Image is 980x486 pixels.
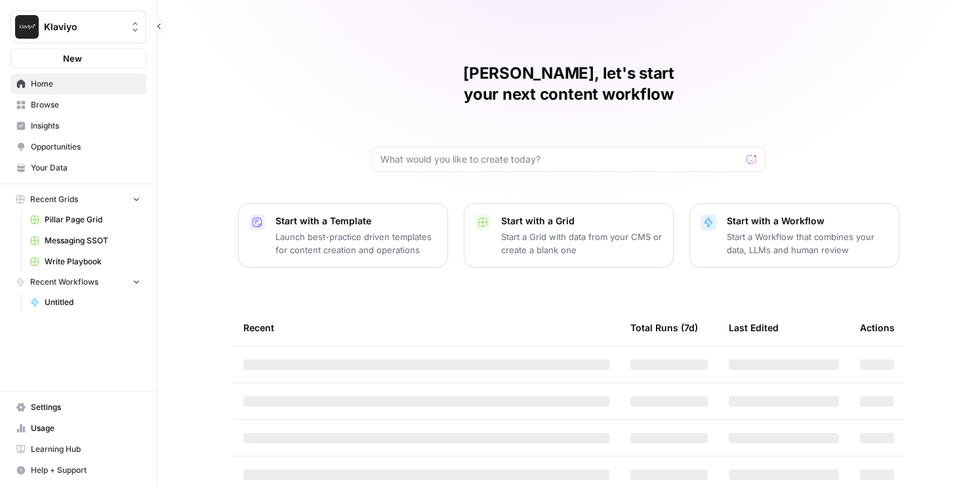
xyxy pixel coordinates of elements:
[31,162,140,174] span: Your Data
[243,310,609,346] div: Recent
[464,203,674,268] button: Start with a GridStart a Grid with data from your CMS or create a blank one
[31,401,140,413] span: Settings
[31,443,140,455] span: Learning Hub
[10,397,146,418] a: Settings
[24,230,146,251] a: Messaging SSOT
[24,209,146,230] a: Pillar Page Grid
[276,230,437,256] p: Launch best-practice driven templates for content creation and operations
[10,460,146,481] button: Help + Support
[31,422,140,434] span: Usage
[45,256,140,268] span: Write Playbook
[30,276,98,288] span: Recent Workflows
[10,418,146,439] a: Usage
[238,203,448,268] button: Start with a TemplateLaunch best-practice driven templates for content creation and operations
[10,439,146,460] a: Learning Hub
[10,157,146,178] a: Your Data
[729,310,779,346] div: Last Edited
[10,115,146,136] a: Insights
[31,464,140,476] span: Help + Support
[24,251,146,272] a: Write Playbook
[44,20,123,33] span: Klaviyo
[30,193,78,205] span: Recent Grids
[501,214,663,228] p: Start with a Grid
[31,120,140,132] span: Insights
[727,230,888,256] p: Start a Workflow that combines your data, LLMs and human review
[63,52,82,65] span: New
[10,272,146,292] button: Recent Workflows
[630,310,698,346] div: Total Runs (7d)
[10,190,146,209] button: Recent Grids
[10,10,146,43] button: Workspace: Klaviyo
[501,230,663,256] p: Start a Grid with data from your CMS or create a blank one
[24,292,146,313] a: Untitled
[372,63,766,105] h1: [PERSON_NAME], let's start your next content workflow
[31,99,140,111] span: Browse
[727,214,888,228] p: Start with a Workflow
[10,73,146,94] a: Home
[15,15,39,39] img: Klaviyo Logo
[45,235,140,247] span: Messaging SSOT
[45,296,140,308] span: Untitled
[276,214,437,228] p: Start with a Template
[10,136,146,157] a: Opportunities
[31,78,140,90] span: Home
[45,214,140,226] span: Pillar Page Grid
[689,203,899,268] button: Start with a WorkflowStart a Workflow that combines your data, LLMs and human review
[31,141,140,153] span: Opportunities
[10,94,146,115] a: Browse
[380,153,741,166] input: What would you like to create today?
[10,49,146,68] button: New
[860,310,895,346] div: Actions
